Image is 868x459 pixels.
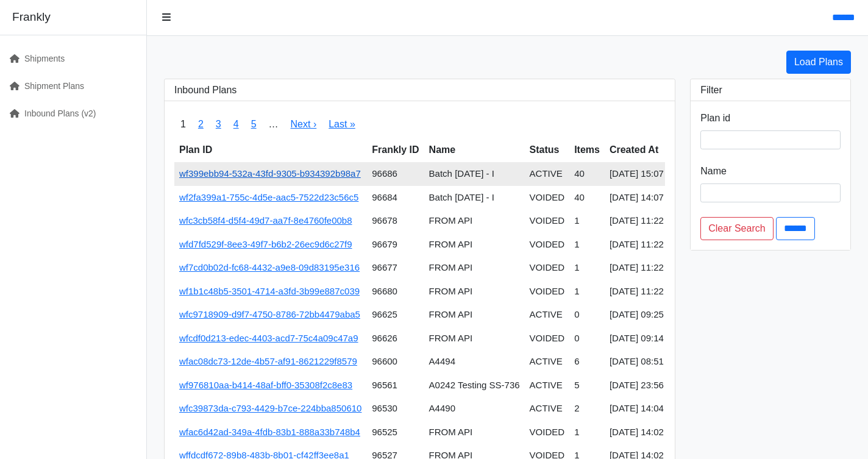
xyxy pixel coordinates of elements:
a: 2 [198,119,204,129]
td: [DATE] 15:07 [605,162,669,186]
a: wf1b1c48b5-3501-4714-a3fd-3b99e887c039 [179,286,360,296]
a: wf2fa399a1-755c-4d5e-aac5-7522d23c56c5 [179,192,358,202]
td: 1 [569,421,605,444]
td: VOIDED [525,327,570,350]
a: wfc9718909-d9f7-4750-8786-72bb4479aba5 [179,309,360,319]
td: A0242 Testing SS-736 [424,374,525,397]
a: Load Plans [786,51,851,74]
td: 1 [569,256,605,280]
td: ACTIVE [525,397,570,421]
th: Items [569,138,605,162]
th: Status [525,138,570,162]
a: wfcdf0d213-edec-4403-acd7-75c4a09c47a9 [179,333,358,343]
td: 2 [569,397,605,421]
td: FROM API [424,327,525,350]
a: wfc39873da-c793-4429-b7ce-224bba850610 [179,403,361,413]
a: wf399ebb94-532a-43fd-9305-b934392b98a7 [179,168,361,179]
td: VOIDED [525,186,570,210]
td: [DATE] 11:22 [605,256,669,280]
span: … [263,111,285,138]
td: 96525 [367,421,424,444]
th: Created At [605,138,669,162]
td: VOIDED [525,256,570,280]
td: A4490 [424,397,525,421]
th: Plan ID [174,138,367,162]
a: wfd7fd529f-8ee3-49f7-b6b2-26ec9d6c27f9 [179,239,352,249]
td: FROM API [424,256,525,280]
label: Name [700,164,727,179]
td: 40 [569,162,605,186]
td: 96625 [367,303,424,327]
td: 96679 [367,233,424,257]
td: 5 [569,374,605,397]
td: [DATE] 08:51 [605,350,669,374]
td: [DATE] 09:25 [605,303,669,327]
td: [DATE] 11:22 [605,233,669,257]
td: [DATE] 14:07 [605,186,669,210]
td: FROM API [424,280,525,304]
td: 96677 [367,256,424,280]
td: 96600 [367,350,424,374]
td: 96561 [367,374,424,397]
td: 96680 [367,280,424,304]
td: 96686 [367,162,424,186]
a: wfc3cb58f4-d5f4-49d7-aa7f-8e4760fe00b8 [179,215,352,226]
a: wfac08dc73-12de-4b57-af91-8621229f8579 [179,356,357,366]
nav: pager [174,111,665,138]
th: Frankly ID [367,138,424,162]
td: ACTIVE [525,374,570,397]
a: Clear Search [700,217,773,240]
a: wf7cd0b02d-fc68-4432-a9e8-09d83195e316 [179,262,360,272]
td: FROM API [424,303,525,327]
th: Name [424,138,525,162]
td: ACTIVE [525,162,570,186]
td: A4494 [424,350,525,374]
td: 0 [569,327,605,350]
td: ACTIVE [525,350,570,374]
a: wf976810aa-b414-48af-bff0-35308f2c8e83 [179,380,352,390]
td: [DATE] 11:22 [605,209,669,233]
td: 1 [569,280,605,304]
td: 96684 [367,186,424,210]
td: Batch [DATE] - I [424,162,525,186]
td: VOIDED [525,421,570,444]
td: [DATE] 14:04 [605,397,669,421]
td: 1 [569,209,605,233]
td: [DATE] 23:56 [605,374,669,397]
td: [DATE] 11:22 [605,280,669,304]
h3: Inbound Plans [174,84,665,96]
td: Batch [DATE] - I [424,186,525,210]
td: 40 [569,186,605,210]
td: FROM API [424,209,525,233]
h3: Filter [700,84,841,96]
td: VOIDED [525,280,570,304]
td: 6 [569,350,605,374]
a: 4 [233,119,239,129]
td: FROM API [424,233,525,257]
span: 1 [174,111,192,138]
td: 1 [569,233,605,257]
td: FROM API [424,421,525,444]
td: [DATE] 14:02 [605,421,669,444]
a: Next › [291,119,317,129]
a: wfac6d42ad-349a-4fdb-83b1-888a33b748b4 [179,427,360,437]
td: 96530 [367,397,424,421]
td: ACTIVE [525,303,570,327]
td: [DATE] 09:14 [605,327,669,350]
label: Plan id [700,111,730,126]
a: 5 [251,119,257,129]
a: 3 [216,119,221,129]
td: VOIDED [525,233,570,257]
td: 0 [569,303,605,327]
td: 96678 [367,209,424,233]
a: Last » [329,119,355,129]
td: VOIDED [525,209,570,233]
td: 96626 [367,327,424,350]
